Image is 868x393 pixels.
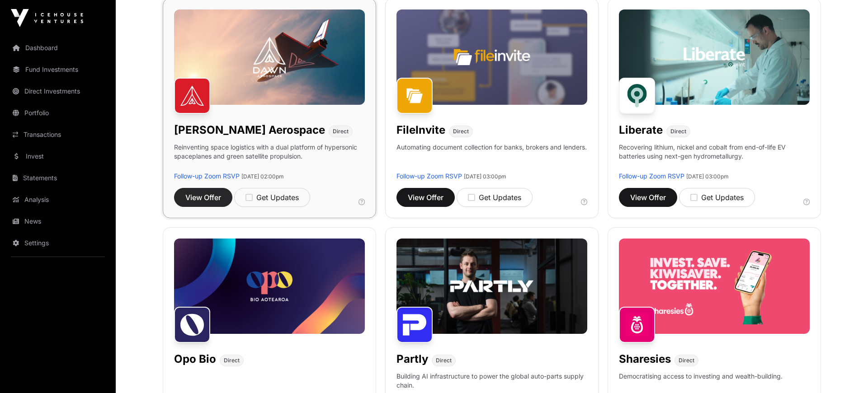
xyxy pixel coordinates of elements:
img: Dawn-Banner.jpg [174,9,365,105]
div: Get Updates [245,192,299,203]
span: [DATE] 03:00pm [686,173,729,180]
a: News [7,211,108,231]
h1: FileInvite [396,123,445,137]
img: Icehouse Ventures Logo [11,9,83,27]
a: Invest [7,146,108,166]
a: Settings [7,233,108,253]
span: View Offer [185,192,221,203]
div: Get Updates [690,192,744,203]
h1: Sharesies [619,352,671,366]
iframe: Chat Widget [823,350,868,393]
a: Statements [7,168,108,188]
button: Get Updates [457,188,533,207]
img: Liberate [619,78,655,114]
p: Recovering lithium, nickel and cobalt from end-of-life EV batteries using next-gen hydrometallurgy. [619,143,810,172]
span: Direct [670,128,686,135]
a: Direct Investments [7,81,108,101]
h1: Partly [396,352,428,366]
img: Partly-Banner.jpg [396,239,587,334]
img: Partly [396,307,433,343]
img: File-Invite-Banner.jpg [396,9,587,105]
h1: Liberate [619,123,663,137]
img: Sharesies [619,307,655,343]
img: FileInvite [396,78,433,114]
a: Portfolio [7,103,108,123]
a: Follow-up Zoom RSVP [619,172,684,180]
span: Direct [453,128,469,135]
a: Follow-up Zoom RSVP [174,172,240,180]
h1: [PERSON_NAME] Aerospace [174,123,325,137]
button: Get Updates [234,188,310,207]
button: View Offer [619,188,677,207]
button: View Offer [396,188,455,207]
span: [DATE] 03:00pm [464,173,506,180]
span: View Offer [408,192,443,203]
img: Opo-Bio-Banner.jpg [174,239,365,334]
span: [DATE] 02:00pm [241,173,284,180]
a: Dashboard [7,38,108,58]
img: Dawn Aerospace [174,78,210,114]
span: Direct [224,357,240,364]
p: Automating document collection for banks, brokers and lenders. [396,143,587,172]
img: Sharesies-Banner.jpg [619,239,810,334]
button: Get Updates [679,188,755,207]
img: Opo Bio [174,307,210,343]
p: Reinventing space logistics with a dual platform of hypersonic spaceplanes and green satellite pr... [174,143,365,172]
button: View Offer [174,188,232,207]
span: Direct [679,357,694,364]
span: View Offer [630,192,666,203]
img: Liberate-Banner.jpg [619,9,810,105]
span: Direct [436,357,452,364]
a: Transactions [7,125,108,145]
div: Get Updates [468,192,521,203]
span: Direct [333,128,349,135]
a: Follow-up Zoom RSVP [396,172,462,180]
h1: Opo Bio [174,352,216,366]
a: Analysis [7,190,108,210]
a: Fund Investments [7,60,108,80]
